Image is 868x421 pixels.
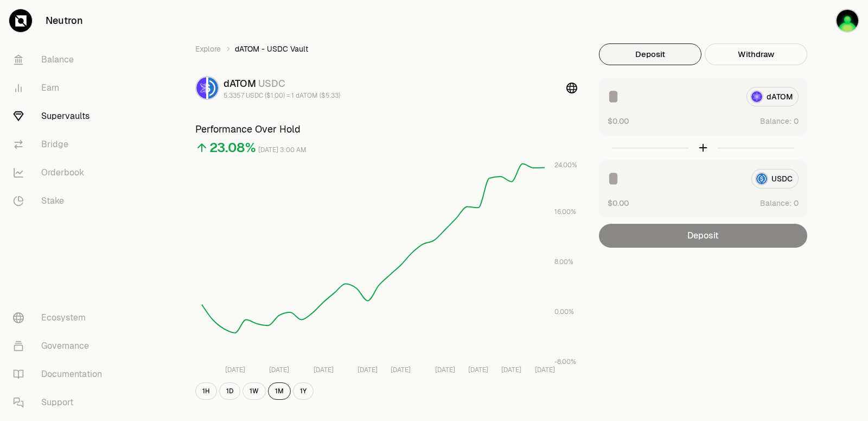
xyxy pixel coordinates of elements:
[554,357,576,366] tspan: -8.00%
[195,122,577,137] h3: Performance Over Hold
[268,382,291,400] button: 1M
[535,366,555,374] tspan: [DATE]
[293,382,314,400] button: 1Y
[358,366,378,374] tspan: [DATE]
[4,46,117,74] a: Balance
[608,115,629,127] button: $0.00
[4,332,117,360] a: Governance
[4,74,117,102] a: Earn
[225,366,245,374] tspan: [DATE]
[4,388,117,417] a: Support
[760,116,792,127] span: Balance:
[314,366,334,374] tspan: [DATE]
[599,43,701,65] button: Deposit
[196,77,206,99] img: dATOM Logo
[224,91,340,100] div: 5.3357 USDC ($1.00) = 1 dATOM ($5.33)
[835,9,859,33] img: myformleap
[4,360,117,388] a: Documentation
[195,43,221,54] a: Explore
[4,102,117,130] a: Supervaults
[209,139,256,156] div: 23.08%
[258,144,307,156] div: [DATE] 3:00 AM
[554,161,577,169] tspan: 24.00%
[224,76,340,91] div: dATOM
[4,304,117,332] a: Ecosystem
[391,366,411,374] tspan: [DATE]
[554,307,574,316] tspan: 0.00%
[554,257,573,266] tspan: 8.00%
[501,366,521,374] tspan: [DATE]
[195,382,217,400] button: 1H
[195,43,577,54] nav: breadcrumb
[235,43,308,54] span: dATOM - USDC Vault
[242,382,266,400] button: 1W
[258,77,285,90] span: USDC
[269,366,289,374] tspan: [DATE]
[554,208,576,216] tspan: 16.00%
[760,198,792,209] span: Balance:
[608,197,629,209] button: $0.00
[435,366,455,374] tspan: [DATE]
[468,366,488,374] tspan: [DATE]
[705,43,807,65] button: Withdraw
[4,159,117,187] a: Orderbook
[219,382,240,400] button: 1D
[208,77,218,99] img: USDC Logo
[4,187,117,215] a: Stake
[4,130,117,159] a: Bridge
